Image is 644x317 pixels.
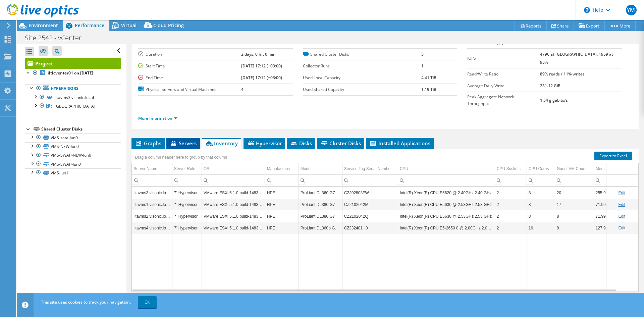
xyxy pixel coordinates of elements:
[527,210,555,222] td: Column CPU Cores, Value 8
[398,163,495,175] td: CPU Column
[202,174,265,186] td: Column OS, Filter cell
[204,165,209,173] div: OS
[594,187,618,199] td: Column Memory, Value 255.99 GiB
[265,199,299,210] td: Column Manufacturer, Value HPE
[301,165,312,173] div: Model
[174,201,200,209] div: Hypervisor
[369,140,430,147] span: Installed Applications
[241,75,282,81] b: [DATE] 17:12 (+03:00)
[138,115,177,121] a: More Information
[594,163,618,175] td: Memory Column
[265,174,299,186] td: Column Manufacturer, Filter cell
[202,199,265,210] td: Column OS, Value VMware ESXi 5.1.0 build-1483097
[342,199,398,210] td: Column Service Tag Serial Number, Value CZ2102042M
[540,97,568,103] b: 1.54 gigabits/s
[290,140,312,147] span: Disks
[121,22,137,29] span: Virtual
[172,174,202,186] td: Column Server Role, Filter cell
[174,165,195,173] div: Server Role
[138,74,241,81] label: End Time
[131,149,639,292] div: Data grid
[342,163,398,175] td: Service Tag Serial Number Column
[495,199,527,210] td: Column CPU Sockets, Value 2
[527,187,555,199] td: Column CPU Cores, Value 8
[594,210,618,222] td: Column Memory, Value 71.99 GiB
[48,70,93,76] b: iltlcventer01 on [DATE]
[174,189,200,197] div: Hypervisor
[303,74,421,81] label: Used Local Capacity
[342,174,398,186] td: Column Service Tag Serial Number, Filter cell
[265,222,299,234] td: Column Manufacturer, Value HPE
[618,214,625,219] a: Edit
[467,71,540,77] label: Read/Write Ratio
[540,83,560,89] b: 231.12 GiB
[174,212,200,220] div: Hypervisor
[398,210,495,222] td: Column CPU, Value Intel(R) Xeon(R) CPU E5630 @ 2.53GHz 2.53 GHz
[555,199,594,210] td: Column Guest VM Count, Value 17
[174,224,200,232] div: Hypervisor
[205,140,238,147] span: Inventory
[596,165,610,173] div: Memory
[540,51,613,65] b: 4796 at [GEOGRAPHIC_DATA], 1959 at 95%
[303,86,421,93] label: Used Shared Capacity
[342,210,398,222] td: Column Service Tag Serial Number, Value CZ2102042Q
[540,40,564,45] b: 377.60 MB/s
[55,95,94,100] span: iltavms3.visonic.local
[299,222,342,234] td: Column Model, Value ProLiant DL360p Gen8
[555,222,594,234] td: Column Guest VM Count, Value 8
[495,210,527,222] td: Column CPU Sockets, Value 2
[202,187,265,199] td: Column OS, Value VMware ESXi 5.1.0 build-1483097
[497,165,521,173] div: CPU Sockets
[172,163,202,175] td: Server Role Column
[527,199,555,210] td: Column CPU Cores, Value 8
[421,40,424,45] b: 9
[267,165,291,173] div: Manufacturer
[138,51,241,58] label: Duration
[172,199,202,210] td: Column Server Role, Value Hypervisor
[540,71,585,77] b: 89% reads / 11% writes
[132,174,172,186] td: Column Server Name, Filter cell
[132,222,172,234] td: Column Server Name, Value iltavms4.visonic.local
[594,174,618,186] td: Column Memory, Filter cell
[344,165,392,173] div: Service Tag Serial Number
[400,165,408,173] div: CPU
[172,187,202,199] td: Column Server Role, Value Hypervisor
[25,84,121,93] a: Hypervisors
[320,140,361,147] span: Cluster Disks
[153,22,184,29] span: Cloud Pricing
[132,163,172,175] td: Server Name Column
[25,142,121,151] a: VMS-NEW-lun0
[132,199,172,210] td: Column Server Name, Value iltavms1.visonic.local
[22,34,92,42] h1: Site 2542 - vCenter
[618,226,625,230] a: Edit
[495,174,527,186] td: Column CPU Sockets, Filter cell
[75,22,104,29] span: Performance
[527,174,555,186] td: Column CPU Cores, Filter cell
[41,299,131,305] span: This site uses cookies to track your navigation.
[202,163,265,175] td: OS Column
[138,63,241,69] label: Start Time
[495,187,527,199] td: Column CPU Sockets, Value 2
[265,210,299,222] td: Column Manufacturer, Value HPE
[303,51,421,58] label: Shared Cluster Disks
[41,125,121,133] div: Shared Cluster Disks
[241,40,255,45] b: Visonic
[170,140,197,147] span: Servers
[25,69,121,77] a: iltlcventer01 on [DATE]
[546,20,574,31] a: Share
[398,222,495,234] td: Column CPU, Value Intel(R) Xeon(R) CPU E5-2650 0 @ 2.00GHz 2.00 GHz
[299,187,342,199] td: Column Model, Value ProLiant DL360 G7
[467,83,540,89] label: Average Daily Write
[25,168,121,177] a: VMS-lun1
[421,51,424,57] b: 5
[594,199,618,210] td: Column Memory, Value 71.99 GiB
[398,187,495,199] td: Column CPU, Value Intel(R) Xeon(R) CPU E5620 @ 2.40GHz 2.40 GHz
[135,140,161,147] span: Graphs
[604,20,636,31] a: More
[241,51,276,57] b: 2 days, 0 hr, 0 min
[25,160,121,168] a: VMS-SWAP-lun0
[555,163,594,175] td: Guest VM Count Column
[25,133,121,142] a: VMS-sata-lun0
[398,199,495,210] td: Column CPU, Value Intel(R) Xeon(R) CPU E5630 @ 2.53GHz 2.53 GHz
[594,222,618,234] td: Column Memory, Value 127.97 GiB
